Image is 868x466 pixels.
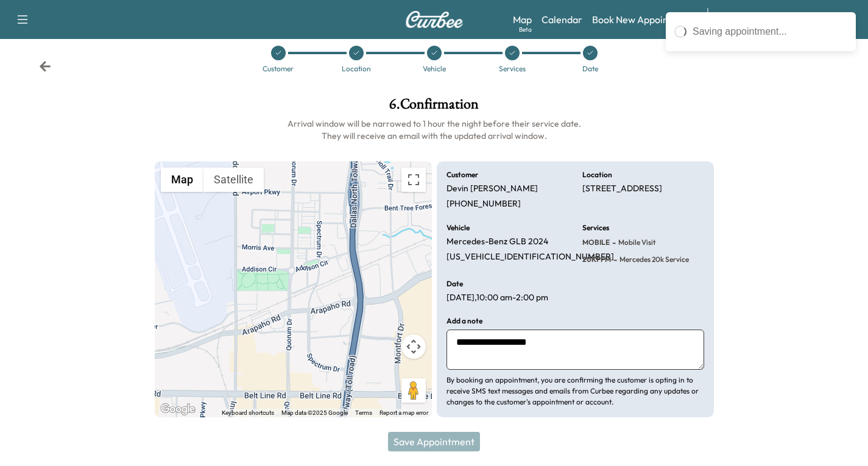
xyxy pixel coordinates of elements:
[39,60,51,72] div: Back
[446,317,482,325] h6: Add a note
[582,255,611,264] span: 20KPPM
[222,409,274,417] button: Keyboard shortcuts
[342,65,371,72] div: Location
[446,252,614,263] p: [US_VEHICLE_IDENTIFICATION_NUMBER]
[446,224,470,231] h6: Vehicle
[617,255,689,264] span: Mercedes 20k Service
[446,292,548,303] p: [DATE] , 10:00 am - 2:00 pm
[423,65,446,72] div: Vehicle
[401,334,426,359] button: Map camera controls
[446,183,538,194] p: Devin [PERSON_NAME]
[155,118,714,142] h6: Arrival window will be narrowed to 1 hour the night before their service date. They will receive ...
[405,11,464,28] img: Curbee Logo
[582,65,598,72] div: Date
[355,409,372,416] a: Terms (opens in new tab)
[513,12,532,27] a: MapBeta
[582,238,610,247] span: MOBILE
[582,171,612,178] h6: Location
[611,253,617,266] span: -
[158,401,198,417] a: Open this area in Google Maps (opens a new window)
[446,280,463,288] h6: Date
[582,183,662,194] p: [STREET_ADDRESS]
[693,24,847,39] div: Saving appointment...
[592,12,695,27] a: Book New Appointment
[161,168,203,192] button: Show street map
[401,168,426,192] button: Toggle fullscreen view
[446,375,704,408] p: By booking an appointment, you are confirming the customer is opting in to receive SMS text messa...
[499,65,526,72] div: Services
[542,12,582,27] a: Calendar
[155,97,714,118] h1: 6 . Confirmation
[263,65,294,72] div: Customer
[158,401,198,417] img: Google
[446,199,521,210] p: [PHONE_NUMBER]
[446,236,548,247] p: Mercedes-Benz GLB 2024
[281,409,348,416] span: Map data ©2025 Google
[203,168,264,192] button: Show satellite imagery
[519,25,532,34] div: Beta
[446,171,478,178] h6: Customer
[616,238,656,247] span: Mobile Visit
[379,409,428,416] a: Report a map error
[610,236,616,249] span: -
[582,224,609,231] h6: Services
[401,378,426,403] button: Drag Pegman onto the map to open Street View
